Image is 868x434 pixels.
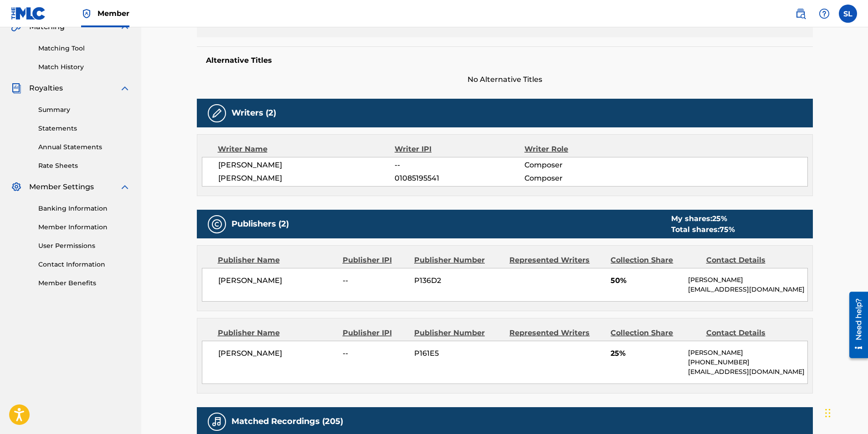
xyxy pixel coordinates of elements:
div: Writer Role [524,144,642,155]
span: P161E5 [414,348,503,359]
a: Public Search [791,5,810,23]
a: Banking Information [38,204,130,213]
p: [EMAIL_ADDRESS][DOMAIN_NAME] [688,285,807,294]
div: Writer Name [218,144,395,155]
span: 75 % [719,225,735,234]
a: Annual Statements [38,142,130,152]
div: Publisher Number [414,255,503,266]
span: -- [395,160,524,171]
p: [PERSON_NAME] [688,275,807,285]
h5: Writers (2) [231,108,276,118]
div: Collection Share [611,255,699,266]
p: [PERSON_NAME] [688,348,807,358]
iframe: Resource Center [842,288,868,362]
div: Publisher Number [414,328,503,338]
span: -- [343,275,407,286]
span: P136D2 [414,275,503,286]
img: MLC Logo [11,7,46,20]
div: Publisher Name [218,328,336,338]
span: [PERSON_NAME] [218,275,336,286]
a: User Permissions [38,241,130,251]
div: Publisher IPI [343,328,407,338]
span: [PERSON_NAME] [218,348,336,359]
h5: Publishers (2) [231,219,289,229]
span: Member [98,8,129,19]
p: [EMAIL_ADDRESS][DOMAIN_NAME] [688,367,807,377]
span: 01085195541 [395,173,524,184]
img: Writers [211,108,222,119]
img: Matched Recordings [211,416,222,427]
a: Member Information [38,222,130,232]
div: Represented Writers [509,328,604,338]
span: [PERSON_NAME] [218,173,395,184]
iframe: Chat Widget [822,390,868,434]
img: expand [119,83,130,94]
span: 25% [611,348,681,359]
img: expand [119,182,130,192]
span: -- [343,348,407,359]
div: User Menu [839,5,857,23]
div: Drag [825,399,831,427]
span: Royalties [29,83,63,94]
div: Collection Share [611,328,699,338]
span: 25 % [712,214,727,223]
a: Contact Information [38,260,130,269]
div: My shares: [671,213,735,224]
img: help [819,8,830,19]
span: No Alternative Titles [197,74,813,85]
img: Publishers [211,219,222,230]
p: [PHONE_NUMBER] [688,358,807,367]
span: 50% [611,275,681,286]
div: Total shares: [671,224,735,235]
a: Statements [38,124,130,133]
div: Publisher IPI [343,255,407,266]
img: search [795,8,806,19]
img: Royalties [11,83,22,94]
a: Member Benefits [38,278,130,288]
a: Match History [38,62,130,72]
a: Summary [38,105,130,115]
div: Represented Writers [509,255,604,266]
div: Contact Details [706,328,795,338]
div: Help [815,5,833,23]
h5: Alternative Titles [206,56,804,65]
div: Contact Details [706,255,795,266]
span: [PERSON_NAME] [218,160,395,171]
a: Rate Sheets [38,161,130,171]
a: Matching Tool [38,44,130,53]
img: Member Settings [11,182,22,192]
span: Member Settings [29,182,94,192]
span: Composer [524,173,642,184]
span: Composer [524,160,642,171]
h5: Matched Recordings (205) [231,416,343,427]
img: Top Rightsholder [81,8,92,19]
div: Writer IPI [395,144,524,155]
div: Publisher Name [218,255,336,266]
